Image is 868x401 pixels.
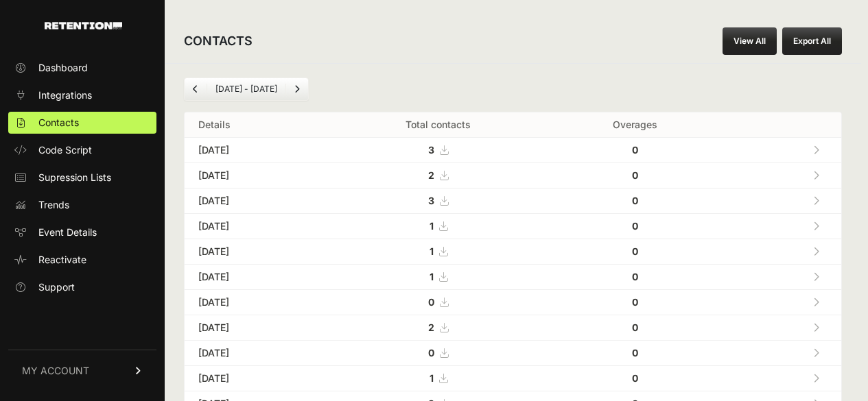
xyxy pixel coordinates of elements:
a: 2 [428,169,448,181]
a: 2 [428,321,448,333]
a: Trends [8,194,156,216]
li: [DATE] - [DATE] [207,84,285,95]
a: 1 [430,271,447,282]
button: Export All [782,27,842,55]
strong: 0 [632,220,638,232]
strong: 2 [428,169,434,181]
td: [DATE] [185,265,327,290]
strong: 0 [632,296,638,308]
span: Code Script [38,143,92,157]
a: 1 [430,372,447,384]
strong: 0 [428,296,434,308]
span: Support [38,280,75,294]
strong: 2 [428,321,434,333]
strong: 0 [632,245,638,257]
td: [DATE] [185,366,327,391]
a: Dashboard [8,57,156,79]
td: [DATE] [185,214,327,239]
a: Event Details [8,221,156,243]
strong: 1 [430,271,434,282]
td: [DATE] [185,163,327,189]
a: MY ACCOUNT [8,350,156,391]
th: Details [185,112,327,138]
a: Previous [185,78,207,100]
a: 1 [430,220,447,232]
span: Trends [38,198,69,212]
a: Code Script [8,139,156,161]
a: View All [723,27,777,55]
a: Contacts [8,112,156,134]
td: [DATE] [185,189,327,214]
a: 1 [430,245,447,257]
span: Reactivate [38,253,86,267]
strong: 0 [632,321,638,333]
strong: 1 [430,245,434,257]
span: Contacts [38,116,79,130]
a: 3 [428,195,448,206]
th: Total contacts [327,112,549,138]
a: 3 [428,144,448,156]
td: [DATE] [185,239,327,265]
span: Supression Lists [38,171,111,184]
strong: 0 [632,347,638,359]
strong: 0 [632,271,638,282]
span: Event Details [38,226,97,239]
a: Supression Lists [8,167,156,189]
strong: 0 [632,372,638,384]
strong: 0 [632,195,638,206]
a: Support [8,276,156,298]
td: [DATE] [185,138,327,163]
img: Retention.com [45,22,122,29]
a: Reactivate [8,249,156,271]
span: Integrations [38,88,92,102]
strong: 0 [428,347,434,359]
a: Next [286,78,308,100]
th: Overages [549,112,721,138]
strong: 3 [428,195,434,206]
strong: 0 [632,169,638,181]
td: [DATE] [185,290,327,315]
td: [DATE] [185,341,327,366]
strong: 0 [632,144,638,156]
strong: 1 [430,220,434,232]
a: Integrations [8,84,156,106]
strong: 1 [430,372,434,384]
td: [DATE] [185,315,327,341]
h2: CONTACTS [184,32,253,51]
strong: 3 [428,144,434,156]
span: MY ACCOUNT [22,364,89,378]
span: Dashboard [38,61,88,75]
